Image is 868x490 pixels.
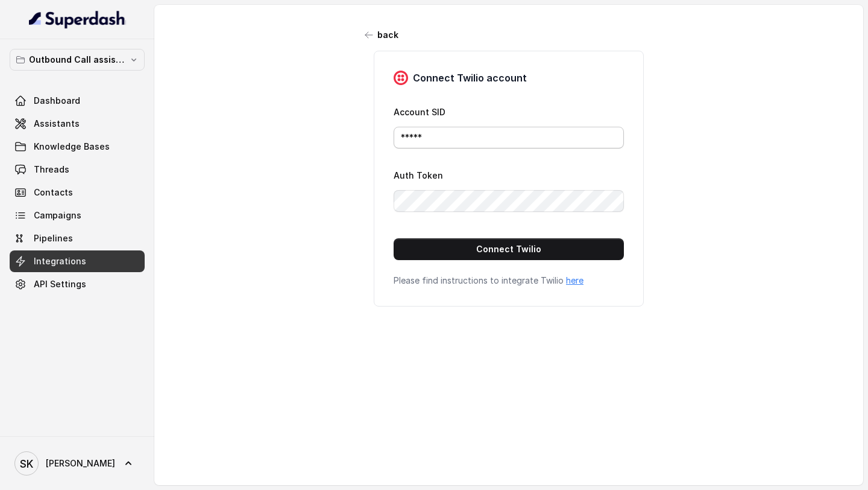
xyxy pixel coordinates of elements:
[34,278,86,290] span: API Settings
[10,205,145,226] a: Campaigns
[394,275,624,287] p: Please find instructions to integrate Twilio
[394,238,624,260] button: Connect Twilio
[10,113,145,135] a: Assistants
[10,136,145,157] a: Knowledge Bases
[10,273,145,295] a: API Settings
[34,255,86,267] span: Integrations
[34,164,69,176] span: Threads
[10,182,145,203] a: Contacts
[29,52,125,67] p: Outbound Call assistant
[10,90,145,112] a: Dashboard
[20,457,33,470] text: SK
[10,49,145,71] button: Outbound Call assistant
[413,71,527,85] h3: Connect Twilio account
[394,107,445,117] label: Account SID
[358,24,406,46] button: back
[10,159,145,180] a: Threads
[566,275,583,285] a: here
[10,250,145,272] a: Integrations
[394,71,408,85] img: twilio.7c09a4f4c219fa09ad352260b0a8157b.svg
[29,10,126,29] img: light.svg
[34,95,80,107] span: Dashboard
[34,232,73,244] span: Pipelines
[34,141,110,153] span: Knowledge Bases
[34,209,81,221] span: Campaigns
[34,118,80,130] span: Assistants
[10,227,145,249] a: Pipelines
[394,170,443,180] label: Auth Token
[10,447,145,480] a: [PERSON_NAME]
[34,186,73,199] span: Contacts
[46,457,115,469] span: [PERSON_NAME]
